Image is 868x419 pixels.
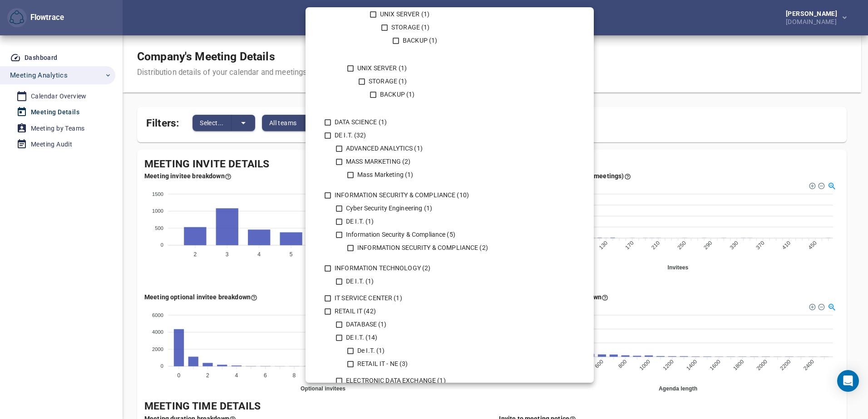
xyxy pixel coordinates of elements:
div: INFORMATION SECURITY & COMPLIANCE (2) [355,243,547,253]
div: Information Security & Compliance (5) [344,230,557,239]
div: RETAIL IT (42) [333,307,568,316]
div: RETAIL IT - NE (3) [355,359,547,369]
div: DATA SCIENCE (1) [333,117,568,127]
div: ADVANCED ANALYTICS (1) [344,144,557,153]
div: BACKUP (1) [378,90,525,99]
div: STORAGE (1) [367,77,536,86]
div: STORAGE (1) [390,23,514,32]
div: DE I.T. (1) [344,277,557,286]
div: UNIX SERVER (1) [378,10,525,19]
div: Open Intercom Messenger [837,370,859,392]
div: Mass Marketing (1) [355,170,547,180]
div: DE I.T. (1) [344,217,557,226]
div: DATABASE (1) [344,320,557,329]
div: Cyber Security Engineering (1) [344,204,557,213]
div: ELECTRONIC DATA EXCHANGE (1) [344,376,557,385]
div: MASS MARKETING (2) [344,157,557,166]
div: INFORMATION TECHNOLOGY (2) [333,263,568,273]
div: IT SERVICE CENTER (1) [333,293,568,303]
div: DE I.T. (14) [344,333,557,342]
div: BACKUP (1) [401,36,503,45]
div: De I.T. (1) [355,346,547,356]
div: UNIX SERVER (1) [355,63,547,73]
div: INFORMATION SECURITY & COMPLIANCE (10) [333,190,568,200]
div: DE I.T. (32) [333,131,568,140]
